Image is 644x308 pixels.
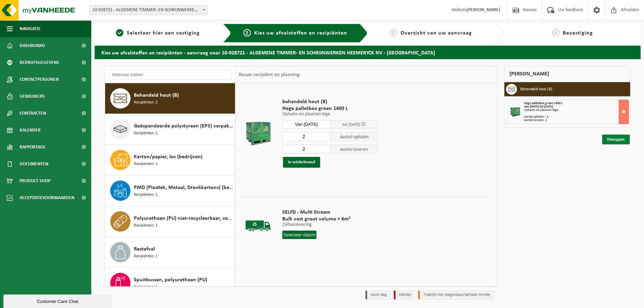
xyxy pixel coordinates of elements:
[105,175,235,206] button: PMD (Plastiek, Metaal, Drankkartons) (bedrijven) Recipiënten: 1
[134,161,158,167] span: Recipiënten: 1
[134,253,158,260] span: Recipiënten: 1
[89,5,208,15] span: 10-928721 - ALGEMENE TIMMER- EN SCHRIJNWERKEN HEEMERYCK NV - OOSTNIEUWKERKE
[282,209,350,216] span: SELFD - Multi Stream
[524,101,563,105] span: Hoge palletbox groen 1400 L
[390,29,397,37] span: 3
[504,66,630,82] div: [PERSON_NAME]
[105,145,235,175] button: Karton/papier, los (bedrijven) Recipiënten: 1
[20,172,50,189] span: Product Shop
[134,153,202,161] span: Karton/papier, los (bedrijven)
[116,29,123,37] span: 1
[418,290,494,300] li: Tijdelijk niet toegestaan/période limitée
[105,237,235,268] button: Restafval Recipiënten: 1
[467,7,500,13] strong: [PERSON_NAME]
[524,109,628,112] div: Ophalen en plaatsen lege
[134,222,158,229] span: Recipiënten: 1
[365,290,390,300] li: Vaste dag
[20,189,74,206] span: Acceptatievoorwaarden
[134,122,233,130] span: Geëxpandeerde polystyreen (EPS) verpakking (< 1 m² per stuk), recycleerbaar
[342,122,360,127] span: tot [DATE]
[105,268,235,299] button: Spuitbussen, polyurethaan (PU) Recipiënten: 1
[134,214,233,222] span: Polyurethaan (PU) niet-recycleerbaar, vervuild
[20,71,59,88] span: Contactpersonen
[127,30,200,36] span: Selecteer hier een vestiging
[602,135,630,144] a: Doorgaan
[105,83,235,114] button: Behandeld hout (B) Recipiënten: 2
[134,245,155,253] span: Restafval
[134,99,158,106] span: Recipiënten: 2
[282,216,350,222] span: Bulk vast groot volume > 6m³
[134,192,158,198] span: Recipiënten: 1
[243,29,251,37] span: 2
[524,119,628,122] div: Aantal leveren: 2
[20,139,46,156] span: Rapportage
[330,145,378,153] span: Aantal leveren
[20,37,45,54] span: Dashboard
[90,5,207,15] span: 10-928721 - ALGEMENE TIMMER- EN SCHRIJNWERKEN HEEMERYCK NV - OOSTNIEUWKERKE
[134,91,179,99] span: Behandeld hout (B)
[282,98,378,105] span: behandeld hout (B)
[95,46,641,59] h2: Kies uw afvalstoffen en recipiënten - aanvraag voor 10-928721 - ALGEMENE TIMMER- EN SCHRIJNWERKEN...
[105,114,235,145] button: Geëxpandeerde polystyreen (EPS) verpakking (< 1 m² per stuk), recycleerbaar Recipiënten: 1
[134,184,233,192] span: PMD (Plastiek, Metaal, Drankkartons) (bedrijven)
[282,120,330,128] input: Selecteer datum
[20,20,41,37] span: Navigatie
[254,30,347,36] span: Kies uw afvalstoffen en recipiënten
[520,84,552,95] h3: Behandeld hout (B)
[134,276,207,284] span: Spuitbussen, polyurethaan (PU)
[20,156,48,172] span: Documenten
[109,70,232,80] input: Materiaal zoeken
[236,66,303,83] div: Keuze recipiënt en planning
[330,132,378,141] span: Aantal ophalen
[20,88,45,105] span: Gebruikers
[401,30,472,36] span: Overzicht van uw aanvraag
[20,122,41,139] span: Kalender
[282,222,350,227] p: Zelfaanlevering
[134,130,158,137] span: Recipiënten: 1
[282,105,378,112] span: Hoge palletbox groen 1400 L
[394,290,415,300] li: Holiday
[524,115,628,119] div: Aantal ophalen : 2
[282,231,316,239] input: Selecteer datum
[105,206,235,237] button: Polyurethaan (PU) niet-recycleerbaar, vervuild Recipiënten: 1
[20,105,46,122] span: Contracten
[3,293,113,308] iframe: chat widget
[552,29,559,37] span: 4
[524,105,553,109] strong: Van [DATE] tot [DATE]
[283,157,320,168] button: In winkelmand
[134,284,158,290] span: Recipiënten: 1
[98,29,218,37] a: 1Selecteer hier een vestiging
[282,112,378,117] p: Ophalen en plaatsen lege
[563,30,593,36] span: Bevestiging
[20,54,59,71] span: Bedrijfsgegevens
